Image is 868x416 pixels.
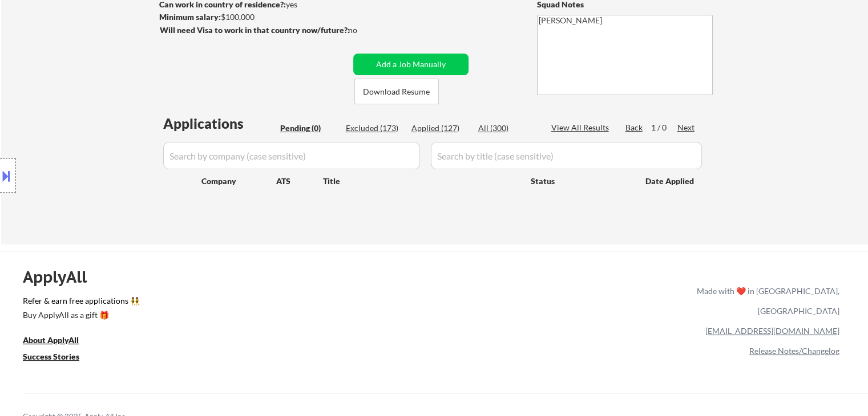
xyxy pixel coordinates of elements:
[645,176,696,187] div: Date Applied
[163,142,420,169] input: Search by company (case sensitive)
[23,350,95,365] a: Success Stories
[280,123,337,134] div: Pending (0)
[23,309,137,323] a: Buy ApplyAll as a gift 🎁
[651,122,677,133] div: 1 / 0
[23,311,137,319] div: Buy ApplyAll as a gift 🎁
[163,117,276,130] div: Applications
[348,25,381,36] div: no
[625,122,644,133] div: Back
[23,335,79,345] u: About ApplyAll
[551,122,612,133] div: View All Results
[23,334,95,348] a: About ApplyAll
[354,79,439,104] button: Download Resume
[531,170,629,191] div: Status
[323,176,520,187] div: Title
[201,176,276,187] div: Company
[160,25,350,35] strong: Will need Visa to work in that country now/future?:
[23,267,100,287] div: ApplyAll
[159,12,221,22] strong: Minimum salary:
[431,142,702,169] input: Search by title (case sensitive)
[159,11,349,23] div: $100,000
[353,54,469,75] button: Add a Job Manually
[692,281,839,321] div: Made with ❤️ in [GEOGRAPHIC_DATA], [GEOGRAPHIC_DATA]
[677,122,696,133] div: Next
[23,297,458,309] a: Refer & earn free applications 👯‍♀️
[705,326,839,336] a: [EMAIL_ADDRESS][DOMAIN_NAME]
[276,176,323,187] div: ATS
[411,123,469,134] div: Applied (127)
[478,123,535,134] div: All (300)
[749,346,839,356] a: Release Notes/Changelog
[23,352,79,361] u: Success Stories
[346,123,403,134] div: Excluded (173)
